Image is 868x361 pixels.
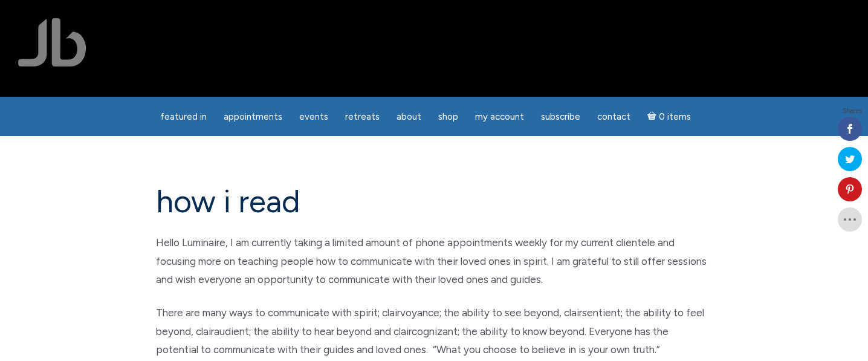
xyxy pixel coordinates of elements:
[590,105,638,129] a: Contact
[292,105,335,129] a: Events
[224,111,282,122] span: Appointments
[160,111,207,122] span: featured in
[640,104,698,129] a: Cart0 items
[156,304,712,359] p: There are many ways to communicate with spirit; clairvoyance; the ability to see beyond, clairsen...
[397,111,421,122] span: About
[475,111,524,122] span: My Account
[431,105,465,129] a: Shop
[18,18,86,67] img: Jamie Butler. The Everyday Medium
[597,111,630,122] span: Contact
[468,105,531,129] a: My Account
[659,112,691,122] span: 0 items
[156,233,712,289] p: Hello Luminaire, I am currently taking a limited amount of phone appointments weekly for my curre...
[389,105,429,129] a: About
[438,111,458,122] span: Shop
[299,111,328,122] span: Events
[153,105,214,129] a: featured in
[534,105,588,129] a: Subscribe
[338,105,387,129] a: Retreats
[843,108,862,114] span: Shares
[216,105,290,129] a: Appointments
[647,111,659,122] i: Cart
[156,184,712,219] h1: how i read
[345,111,380,122] span: Retreats
[541,111,580,122] span: Subscribe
